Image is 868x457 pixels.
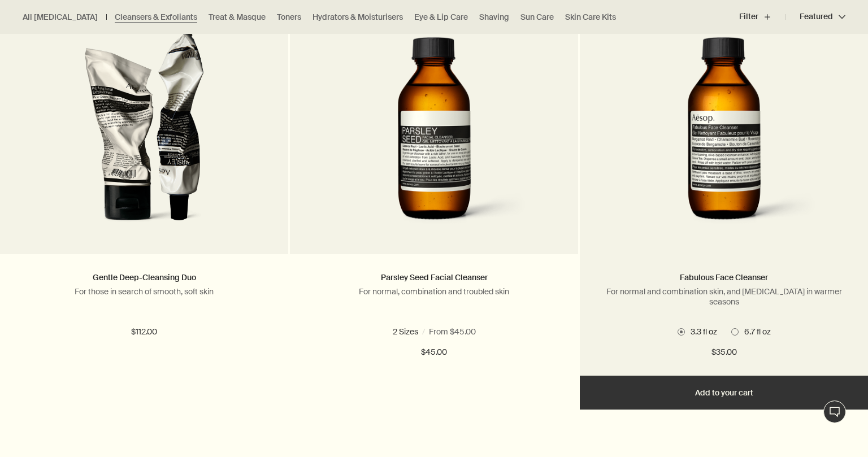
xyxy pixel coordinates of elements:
[414,12,468,23] a: Eye & Lip Care
[261,416,281,437] button: Save to cabinet
[23,12,98,23] a: All [MEDICAL_DATA]
[449,327,481,337] span: 6.7 fl oz
[307,286,561,297] p: For normal, combination and troubled skin
[580,376,868,410] button: Add to your cart - $35.00
[551,416,571,437] button: Save to cabinet
[841,416,861,437] button: Save to cabinet
[331,28,536,237] img: Parsley Seed Facial Cleanser in amber glass bottle
[739,327,771,337] span: 6.7 fl oz
[313,12,403,23] a: Hydrators & Moisturisers
[131,325,157,339] span: $112.00
[52,28,236,237] img: Purifying Facial Exfoliant Paste and Parlsey Seed Cleansing Masque
[711,346,737,359] span: $35.00
[565,12,616,23] a: Skin Care Kits
[580,28,868,254] a: Fabulous Face Cleanser in amber glass bottle
[520,12,554,23] a: Sun Care
[823,401,846,423] button: Live Assistance
[209,12,266,23] a: Treat & Masque
[785,3,845,31] button: Featured
[680,272,768,282] a: Fabulous Face Cleanser
[115,12,197,23] a: Cleansers & Exfoliants
[395,327,427,337] span: 3.3 fl oz
[479,12,509,23] a: Shaving
[93,272,196,282] a: Gentle Deep-Cleansing Duo
[17,286,271,297] p: For those in search of smooth, soft skin
[739,3,785,31] button: Filter
[621,28,826,237] img: Fabulous Face Cleanser in amber glass bottle
[290,28,578,254] a: Parsley Seed Facial Cleanser in amber glass bottle
[421,346,447,359] span: $45.00
[381,272,488,282] a: Parsley Seed Facial Cleanser
[685,327,717,337] span: 3.3 fl oz
[597,286,851,307] p: For normal and combination skin, and [MEDICAL_DATA] in warmer seasons
[277,12,301,23] a: Toners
